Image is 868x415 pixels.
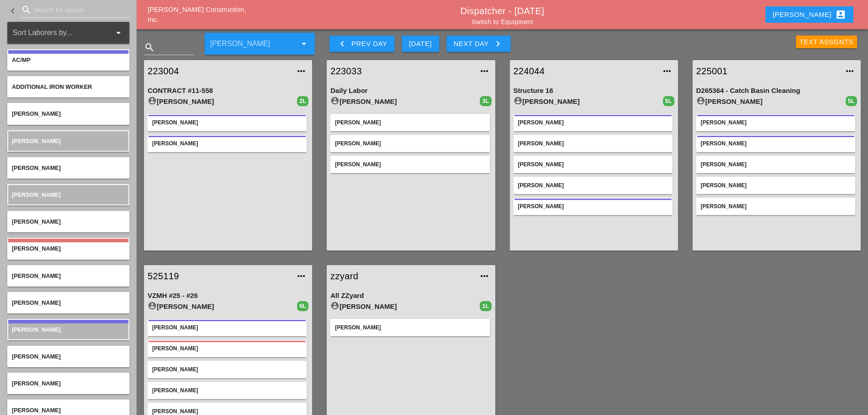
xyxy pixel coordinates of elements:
a: 224044 [514,64,656,78]
div: [PERSON_NAME] [518,118,668,127]
i: account_circle [696,96,705,105]
span: [PERSON_NAME] [12,110,61,117]
a: 223033 [330,64,473,78]
i: more_horiz [296,66,307,77]
span: [PERSON_NAME] [12,326,61,333]
div: Next Day [454,38,503,49]
span: [PERSON_NAME] [12,138,61,144]
div: [PERSON_NAME] [330,301,480,312]
div: Structure 16 [514,86,674,96]
i: search [144,42,155,53]
div: [PERSON_NAME] [773,9,846,20]
a: 223004 [148,64,290,78]
i: account_circle [148,301,157,310]
div: [PERSON_NAME] [518,160,668,169]
input: Search for laborer [34,3,117,17]
i: more_horiz [479,271,490,282]
a: Dispatcher - [DATE] [461,6,544,16]
div: [PERSON_NAME] [335,323,485,332]
div: 2L [297,96,308,106]
i: keyboard_arrow_left [337,38,348,49]
a: Switch to Equipment [472,18,533,26]
div: [PERSON_NAME] [335,139,485,148]
div: 6L [297,301,308,311]
div: Prev Day [337,38,387,49]
div: [PERSON_NAME] [152,365,302,374]
a: zzyard [330,269,473,283]
div: Daily Labor [330,86,491,96]
i: account_circle [514,96,523,105]
span: [PERSON_NAME] [12,245,61,252]
i: account_box [835,9,846,20]
i: arrow_drop_down [113,27,124,38]
div: [PERSON_NAME] [152,118,302,127]
span: [PERSON_NAME] [12,407,61,414]
div: [PERSON_NAME] [335,160,485,169]
button: Text Assgnts [796,36,858,48]
i: account_circle [330,301,339,310]
a: [PERSON_NAME] Construction, Inc. [148,5,246,24]
div: [PERSON_NAME] [696,96,846,107]
i: account_circle [330,96,339,105]
div: Text Assgnts [800,37,854,47]
div: [PERSON_NAME] [701,202,851,210]
div: [PERSON_NAME] [514,96,663,107]
span: AC/MP [12,56,31,63]
div: [PERSON_NAME] [518,139,668,148]
div: [PERSON_NAME] [330,96,480,107]
div: CONTRACT #11-558 [148,86,308,96]
i: more_horiz [479,66,490,77]
div: All ZZyard [330,291,491,301]
button: Prev Day [329,36,394,52]
div: [PERSON_NAME] [701,160,851,169]
div: [PERSON_NAME] [152,323,302,332]
i: arrow_drop_down [298,38,309,49]
div: [PERSON_NAME] [148,301,297,312]
div: [PERSON_NAME] [701,181,851,190]
div: [PERSON_NAME] [148,96,297,107]
span: [PERSON_NAME] [12,191,61,198]
span: Additional Iron Worker [12,83,92,90]
div: D265364 - Catch Basin Cleaning [696,86,857,96]
div: [PERSON_NAME] [518,202,668,210]
div: 3L [480,96,491,106]
span: [PERSON_NAME] [12,272,61,279]
div: 1L [480,301,491,311]
span: [PERSON_NAME] [12,164,61,171]
button: Next Day [447,36,511,52]
div: 5L [663,96,674,106]
div: [PERSON_NAME] [518,181,668,190]
i: more_horiz [662,66,673,77]
i: more_horiz [296,271,307,282]
div: [PERSON_NAME] [701,118,851,127]
span: [PERSON_NAME] [12,299,61,306]
i: more_horiz [844,66,855,77]
div: [PERSON_NAME] [335,118,485,127]
div: [PERSON_NAME] [152,139,302,148]
button: [PERSON_NAME] [765,6,853,23]
div: [PERSON_NAME] [701,139,851,148]
div: [PERSON_NAME] [152,344,302,353]
div: [DATE] [409,39,432,49]
a: 225001 [696,64,839,78]
i: keyboard_arrow_right [493,38,503,49]
i: search [21,5,32,15]
i: keyboard_arrow_left [7,5,18,16]
div: 5L [846,96,857,106]
button: [DATE] [402,36,439,52]
span: [PERSON_NAME] [12,353,61,360]
i: account_circle [148,96,157,105]
span: [PERSON_NAME] [12,380,61,387]
div: VZMH #25 - #26 [148,291,308,301]
a: 525119 [148,269,290,283]
span: [PERSON_NAME] [12,218,61,225]
div: [PERSON_NAME] [152,386,302,395]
